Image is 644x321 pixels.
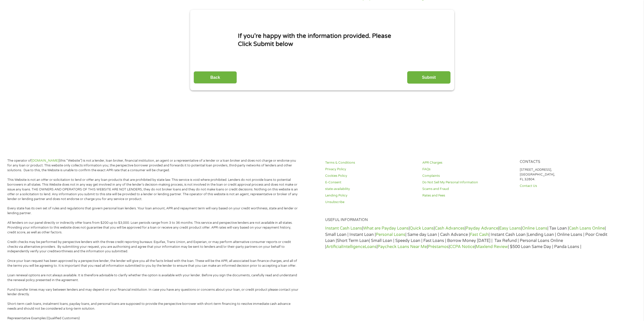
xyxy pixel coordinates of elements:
a: FAQs [422,167,513,172]
p: Credit checks may be performed by perspective lenders with the three credit reporting bureaus: Eq... [7,240,299,254]
p: The operator of (this “Website”) is not a lender, loan broker, financial institution, an agent or... [7,158,299,173]
a: [DOMAIN_NAME] [31,159,59,163]
a: APR Charges [422,160,513,165]
a: Artificial [326,244,342,249]
a: Rates and Fees [422,193,513,198]
a: Complaints [422,174,513,178]
h4: Contacts [520,160,611,164]
a: Payday Advance [466,226,498,231]
a: Cookies Policy [325,174,416,178]
p: Loan renewal options are not always available. It is therefore advisable to clarify whether the o... [7,273,299,283]
a: Terms & Conditions [325,160,416,165]
a: Easy Loans [499,226,521,231]
a: Online Loans [522,226,547,231]
a: Maxlend Review [476,244,508,249]
a: Unsubscribe [325,200,416,205]
a: Privacy Policy [325,167,416,172]
a: Lending Policy [325,193,416,198]
p: Short-term cash loans, instalment loans, payday loans, and personal loans are supposed to provide... [7,302,299,311]
h4: Useful Information [325,218,611,223]
a: Préstamos [428,244,449,249]
a: E-Consent [325,180,416,185]
p: Fund transfer times may vary between lenders and may depend on your financial institution. In cas... [7,287,299,297]
input: Back [194,71,237,84]
a: Cash Advances [435,226,465,231]
a: Contact Us [520,184,611,188]
p: [STREET_ADDRESS], [GEOGRAPHIC_DATA], FL 32804. [520,167,611,182]
a: Instant Cash Loans [325,226,362,231]
a: CCPA Notice [450,244,475,249]
p: This Website is not an offer or solicitation to lend or offer any loan products that are prohibit... [7,178,299,201]
a: Paycheck Loans Near Me [378,244,427,249]
a: Loans [365,244,377,249]
a: Fast Cash [470,232,489,237]
a: What are Payday Loans [363,226,409,231]
h1: If you're happy with the information provided. Please Click Submit below [238,32,406,48]
a: Quick Loans [410,226,434,231]
p: Once your loan request has been approved by a perspective lender, the lender will give you all th... [7,259,299,268]
p: Every state has its own set of rules and regulations that govern personal loan lenders. Your loan... [7,206,299,216]
a: Intelligence [342,244,365,249]
input: Submit [407,71,450,84]
a: state-availability [325,187,416,191]
a: Do Not Sell My Personal Information [422,180,513,185]
a: Cash Loans Online [569,226,605,231]
p: | | | | | | | Tax Loan | | Small Loan | Instant Loan | | Same day Loan | Cash Advance | | Instant... [325,225,611,250]
a: Personal Loans [376,232,405,237]
p: All lenders on our panel directly or indirectly offer loans from $200 up to $3,000. Loan periods ... [7,220,299,235]
a: Scams and Fraud [422,187,513,191]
